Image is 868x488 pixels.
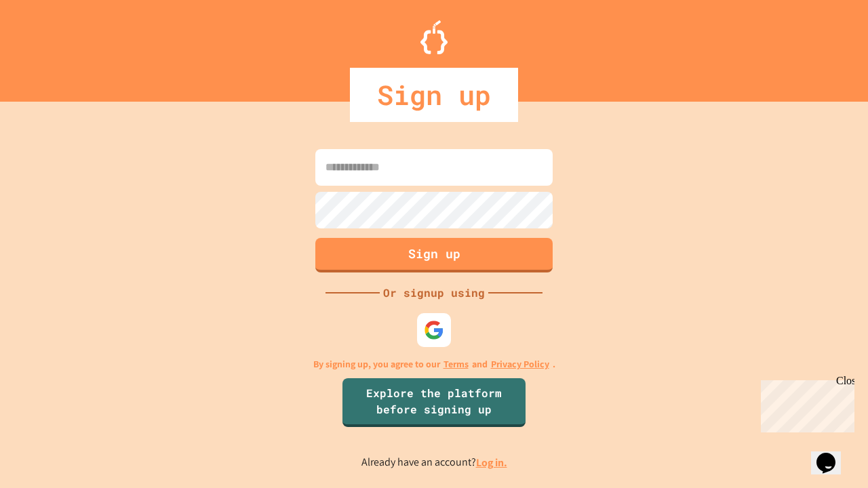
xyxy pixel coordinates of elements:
[361,454,507,471] p: Already have an account?
[313,357,555,371] p: By signing up, you agree to our and .
[755,375,854,432] iframe: chat widget
[5,5,94,86] div: Chat with us now!Close
[811,434,854,474] iframe: chat widget
[350,68,518,122] div: Sign up
[424,320,444,340] img: google-icon.svg
[342,378,526,427] a: Explore the platform before signing up
[491,357,549,371] a: Privacy Policy
[420,20,448,54] img: Logo.svg
[380,285,488,301] div: Or signup using
[476,455,507,470] a: Log in.
[443,357,469,371] a: Terms
[315,238,553,272] button: Sign up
